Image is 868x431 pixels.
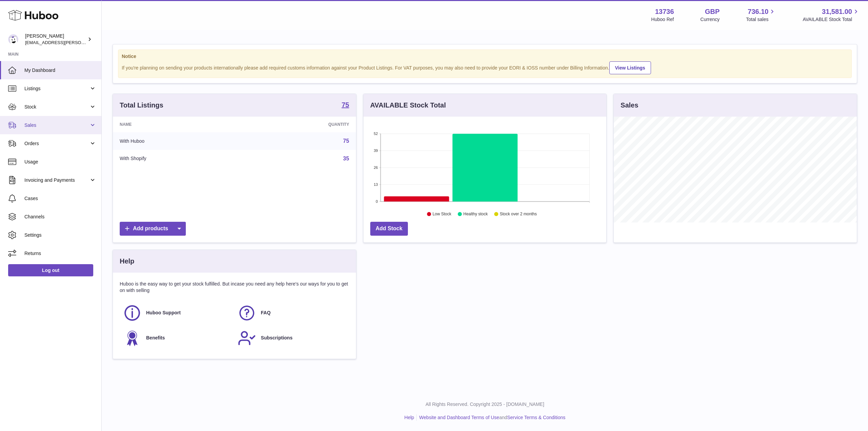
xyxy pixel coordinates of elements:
[123,329,231,347] a: Benefits
[463,212,488,217] text: Healthy stock
[120,257,134,266] h3: Help
[822,7,852,16] span: 31,581.00
[655,7,674,16] strong: 13736
[370,222,408,236] a: Add Stock
[374,149,378,153] text: 39
[25,33,86,46] div: [PERSON_NAME]
[25,40,136,45] span: [EMAIL_ADDRESS][PERSON_NAME][DOMAIN_NAME]
[24,67,96,74] span: My Dashboard
[374,182,378,187] text: 13
[370,101,446,110] h3: AVAILABLE Stock Total
[376,199,378,203] text: 0
[261,335,292,341] span: Subscriptions
[122,53,848,60] strong: Notice
[120,281,349,294] p: Huboo is the easy way to get your stock fulfilled. But incase you need any help here's our ways f...
[24,140,89,147] span: Orders
[651,16,674,23] div: Huboo Ref
[746,7,776,23] a: 736.10 Total sales
[24,85,89,92] span: Listings
[107,401,863,408] p: All Rights Reserved. Copyright 2025 - [DOMAIN_NAME]
[123,304,231,322] a: Huboo Support
[24,195,96,202] span: Cases
[238,304,346,322] a: FAQ
[113,117,244,132] th: Name
[609,61,651,74] a: View Listings
[24,214,96,220] span: Channels
[120,101,163,110] h3: Total Listings
[341,101,349,110] a: 75
[341,101,349,108] strong: 75
[417,414,565,421] li: and
[24,177,89,183] span: Invoicing and Payments
[8,34,18,44] img: horia@orea.uk
[705,7,719,16] strong: GBP
[24,122,89,129] span: Sales
[405,415,414,420] a: Help
[343,138,349,144] a: 75
[748,7,768,16] span: 736.10
[24,250,96,257] span: Returns
[701,16,720,23] div: Currency
[244,117,356,132] th: Quantity
[238,329,346,347] a: Subscriptions
[433,212,452,217] text: Low Stock
[113,150,244,168] td: With Shopify
[803,16,860,23] span: AVAILABLE Stock Total
[419,415,499,420] a: Website and Dashboard Terms of Use
[24,232,96,238] span: Settings
[507,415,566,420] a: Service Terms & Conditions
[374,132,378,136] text: 52
[146,335,165,341] span: Benefits
[343,156,349,161] a: 35
[374,165,378,170] text: 26
[620,101,638,110] h3: Sales
[122,60,848,74] div: If you're planning on sending your products internationally please add required customs informati...
[24,159,96,165] span: Usage
[500,212,537,217] text: Stock over 2 months
[803,7,860,23] a: 31,581.00 AVAILABLE Stock Total
[146,310,181,316] span: Huboo Support
[113,132,244,150] td: With Huboo
[746,16,776,23] span: Total sales
[120,222,186,236] a: Add products
[261,310,271,316] span: FAQ
[24,104,89,110] span: Stock
[8,264,93,276] a: Log out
